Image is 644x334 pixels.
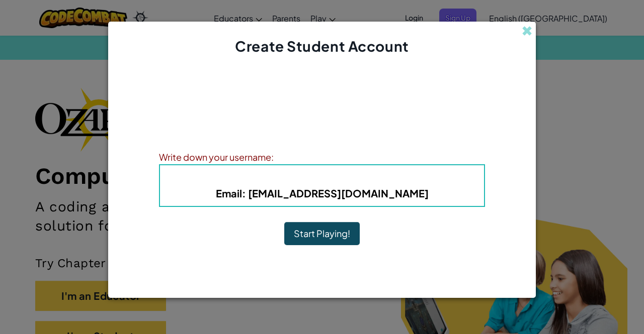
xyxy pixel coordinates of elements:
[159,150,485,164] div: Write down your username:
[284,222,360,245] button: Start Playing!
[159,114,485,138] p: Write down your information so that you don't forget it. Your teacher can also help you reset you...
[235,37,409,55] span: Create Student Account
[251,172,303,183] span: Username
[216,187,242,199] span: Email
[216,187,429,199] b: : [EMAIL_ADDRESS][DOMAIN_NAME]
[251,172,393,183] b: : SantiagoB19029
[274,88,370,103] h4: Account Created!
